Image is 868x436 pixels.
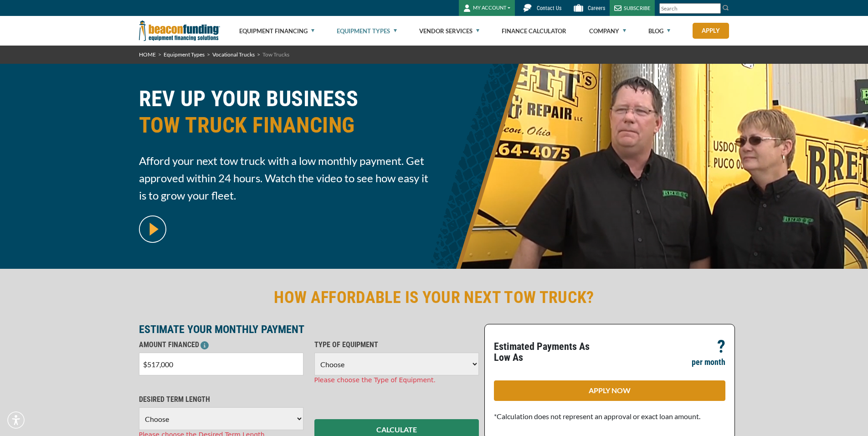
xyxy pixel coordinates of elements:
a: APPLY NOW [494,380,725,401]
a: Blog [648,16,670,46]
span: Careers [588,5,605,11]
a: Equipment Types [337,16,397,46]
p: per month [692,357,725,368]
span: Tow Trucks [262,51,289,58]
span: Afford your next tow truck with a low monthly payment. Get approved within 24 hours. Watch the vi... [139,152,429,204]
a: Finance Calculator [502,16,566,46]
p: TYPE OF EQUIPMENT [314,339,479,350]
img: video modal pop-up play button [139,215,166,243]
p: ? [717,341,725,352]
h2: HOW AFFORDABLE IS YOUR NEXT TOW TRUCK? [139,287,729,308]
a: Apply [693,23,729,39]
input: $ [139,353,303,375]
span: *Calculation does not represent an approval or exact loan amount. [494,412,700,421]
h1: REV UP YOUR BUSINESS [139,86,429,145]
a: Vocational Trucks [212,51,255,58]
p: Estimated Payments As Low As [494,341,604,363]
img: Beacon Funding Corporation logo [139,16,220,46]
p: ESTIMATE YOUR MONTHLY PAYMENT [139,324,479,335]
div: Please choose the Type of Equipment. [314,375,479,385]
p: AMOUNT FINANCED [139,339,303,350]
a: Vendor Services [419,16,479,46]
a: Equipment Types [164,51,205,58]
a: Clear search text [711,5,719,12]
input: Search [659,3,721,14]
span: Contact Us [537,5,561,11]
a: Equipment Financing [239,16,314,46]
p: DESIRED TERM LENGTH [139,394,303,405]
img: Search [722,4,729,11]
span: TOW TRUCK FINANCING [139,112,429,138]
a: HOME [139,51,156,58]
a: Company [589,16,626,46]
